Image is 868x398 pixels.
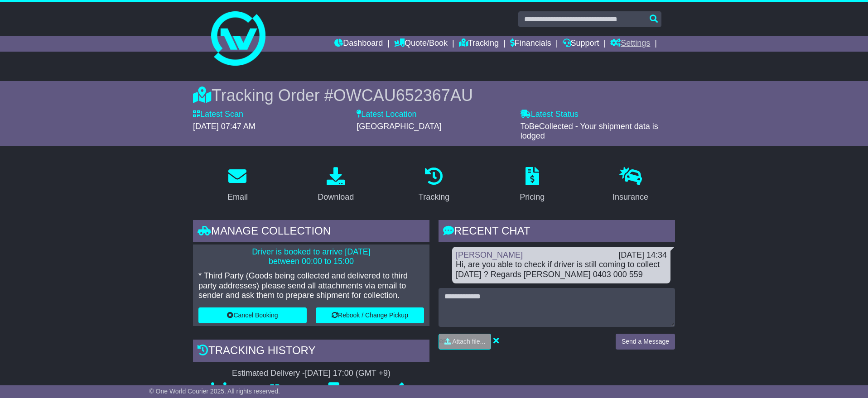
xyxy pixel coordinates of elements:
label: Latest Scan [193,110,243,120]
a: Support [563,36,599,52]
span: [GEOGRAPHIC_DATA] [357,122,441,131]
div: RECENT CHAT [439,220,675,245]
button: Rebook / Change Pickup [316,307,424,323]
span: OWCAU652367AU [333,86,473,105]
p: * Third Party (Goods being collected and delivered to third party addresses) please send all atta... [198,271,424,301]
label: Latest Location [357,110,416,120]
div: Manage collection [193,220,429,245]
div: [DATE] 17:00 (GMT +9) [305,369,391,379]
div: Tracking history [193,340,429,364]
div: Download [318,191,354,203]
p: Driver is booked to arrive [DATE] between 00:00 to 15:00 [198,247,424,267]
a: Email [222,164,254,206]
a: Dashboard [334,36,383,52]
label: Latest Status [521,110,579,120]
button: Cancel Booking [198,307,307,323]
div: Estimated Delivery - [193,369,429,379]
div: Tracking [419,191,449,203]
div: Email [227,191,248,203]
a: Financials [510,36,551,52]
a: Download [312,164,360,206]
a: Quote/Book [394,36,448,52]
span: [DATE] 07:47 AM [193,122,256,131]
div: Hi, are you able to check if driver is still coming to collect [DATE] ? Regards [PERSON_NAME] 040... [456,260,667,279]
div: [DATE] 14:34 [618,250,667,260]
div: Pricing [520,191,545,203]
a: Insurance [607,164,654,206]
a: Tracking [413,164,455,206]
div: Insurance [612,191,648,203]
div: Tracking Order # [193,86,675,105]
button: Send a Message [616,334,675,350]
span: © One World Courier 2025. All rights reserved. [149,388,280,395]
span: ToBeCollected - Your shipment data is lodged [521,122,658,141]
a: [PERSON_NAME] [456,250,523,259]
a: Pricing [514,164,550,206]
a: Settings [610,36,650,52]
a: Tracking [459,36,499,52]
